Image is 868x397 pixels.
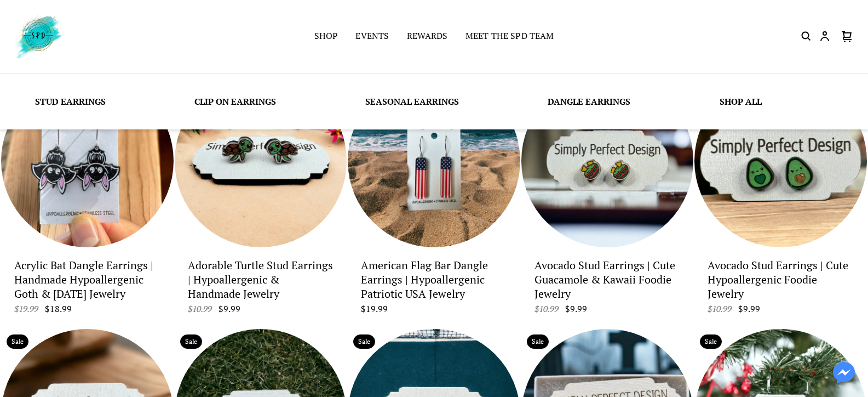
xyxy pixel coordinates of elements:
a: Adorable Turtle Stud Earrings | Hypoallergenic & Handmade Jewelry [175,75,347,247]
img: Simply Perfect Design logo [11,13,64,60]
a: Stud Earrings [35,95,106,107]
a: Rewards [407,29,448,44]
span: $9.99 [565,303,587,315]
button: Search [800,30,813,44]
a: Shop [314,29,338,44]
a: Acrylic Bat Dangle Earrings | Handmade Hypoallergenic Goth & [DATE] Jewelry $19.99 $18.99 [14,256,160,315]
a: Shop All [720,95,762,107]
a: Adorable Turtle Stud Earrings | Hypoallergenic & Handmade Jewelry $10.99 $9.99 [188,256,334,315]
a: Events [355,29,389,44]
a: Avocado Stud Earrings | Cute Hypoallergenic Foodie Jewelry [694,75,867,247]
a: Dangle Earrings [548,95,630,107]
p: Avocado Stud Earrings | Cute Guacamole & Kawaii Foodie Jewelry [534,258,681,301]
a: Acrylic Bat Dangle Earrings | Handmade Hypoallergenic Goth & Halloween Jewelry [1,75,174,247]
span: $19.99 [361,303,388,315]
a: Clip On Earrings [194,95,276,107]
p: Avocado Stud Earrings | Cute Hypoallergenic Foodie Jewelry [708,258,854,301]
p: American Flag Bar Dangle Earrings | Hypoallergenic Patriotic USA Jewelry [361,258,507,301]
span: $9.99 [738,303,760,315]
a: Avocado Stud Earrings | Cute Guacamole & Kawaii Foodie Jewelry $10.99 $9.99 [534,256,681,315]
span: $10.99 [534,303,563,315]
p: Adorable Turtle Stud Earrings | Hypoallergenic & Handmade Jewelry [188,258,334,301]
a: Meet the SPD Team [465,29,554,44]
span: $10.99 [708,303,736,315]
button: Customer account [818,30,831,44]
a: Simply Perfect Design logo [11,13,177,60]
a: Avocado Stud Earrings | Cute Hypoallergenic Foodie Jewelry $10.99 $9.99 [708,256,854,315]
a: American Flag Bar Dangle Earrings | Hypoallergenic Patriotic USA Jewelry $19.99 [361,256,507,315]
button: Cart icon [837,30,857,44]
span: $9.99 [219,303,240,315]
a: Avocado Stud Earrings | Cute Guacamole & Kawaii Foodie Jewelry [521,75,694,247]
p: Acrylic Bat Dangle Earrings | Handmade Hypoallergenic Goth & Halloween Jewelry [14,258,160,301]
span: $18.99 [45,303,72,315]
a: American Flag Bar Dangle Earrings | Hypoallergenic Patriotic USA Jewelry [348,75,520,247]
a: Seasonal Earrings [365,95,459,107]
span: $19.99 [14,303,43,315]
span: $10.99 [188,303,216,315]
